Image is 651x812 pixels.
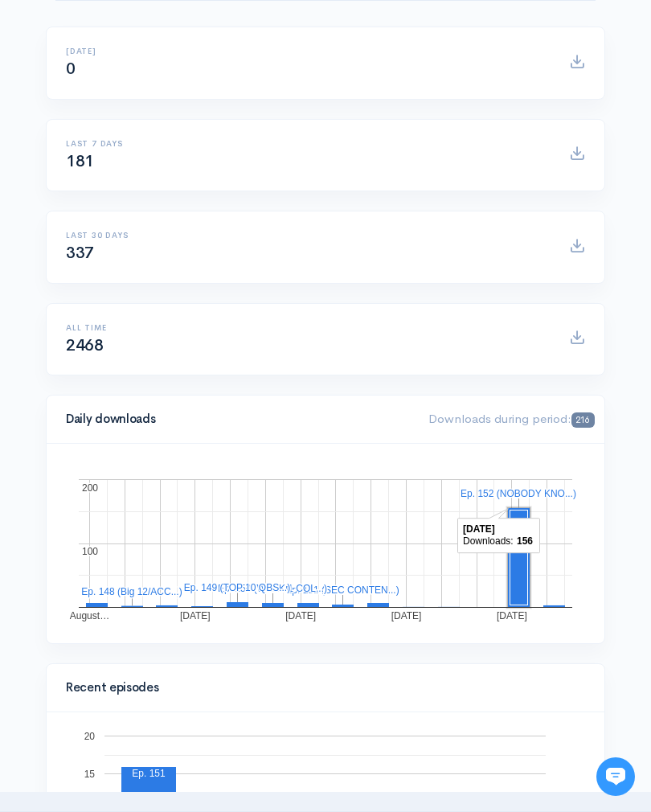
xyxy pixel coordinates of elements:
[22,276,300,295] p: Find an answer quickly
[81,586,182,597] text: Ep. 148 (Big 12/ACC...)
[66,335,103,355] span: 2468
[517,535,533,547] text: 156
[82,546,98,557] text: 100
[428,411,595,426] span: Downloads during period:
[25,213,297,245] button: New conversation
[66,139,550,148] h6: Last 7 days
[180,610,211,621] text: [DATE]
[132,768,166,779] text: Ep. 151
[70,610,109,621] text: August…
[47,302,287,334] input: Search articles
[84,769,96,780] text: 15
[66,59,76,79] span: 0
[66,47,550,55] h6: [DATE]
[596,757,635,796] iframe: gist-messenger-bubble-iframe
[66,412,409,426] h4: Daily downloads
[463,535,514,547] text: Downloads:
[497,610,527,621] text: [DATE]
[84,731,96,742] text: 20
[66,151,94,171] span: 181
[66,681,575,695] h4: Recent episodes
[66,243,94,263] span: 337
[82,482,98,494] text: 200
[184,582,290,593] text: Ep. 149 (TOP 10 QBS...)
[285,610,316,621] text: [DATE]
[285,584,399,596] text: Ep. 151 (SEC CONTEN...)
[66,323,550,332] h6: All time
[463,523,495,535] text: [DATE]
[24,78,297,104] h1: Hi 👋
[104,223,193,236] span: New conversation
[66,463,585,624] svg: A chart.
[66,231,550,240] h6: Last 30 days
[24,107,297,184] h2: Just let us know if you need anything and we'll be happy to help! 🙂
[571,412,595,428] span: 216
[218,583,327,594] text: Ep. 150 (WEEK 1 COL...)
[461,488,576,499] text: Ep. 152 (NOBODY KNO...)
[391,610,422,621] text: [DATE]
